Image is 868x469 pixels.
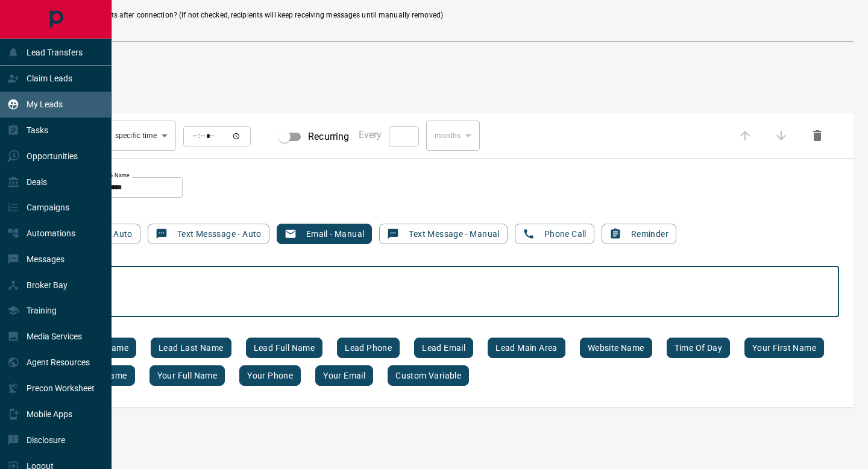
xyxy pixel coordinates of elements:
[149,365,225,386] button: Your full name
[151,338,231,358] button: Lead last name
[308,130,349,144] span: Recurring
[426,121,480,151] div: month s
[337,338,400,358] button: Lead phone
[239,365,301,386] button: Your phone
[55,121,251,151] div: Execute at
[277,224,373,244] button: Email - Manual
[246,338,323,358] button: Lead full name
[744,338,824,358] button: Your first name
[102,172,130,180] label: Step Name
[515,224,594,244] button: Phone Call
[57,10,443,20] span: Remove recipients after connection? (if not checked, recipients will keep receiving messages unti...
[107,121,176,151] div: specific time
[388,365,469,386] button: Custom Variable
[315,365,373,386] button: Your email
[488,338,565,358] button: Lead main area
[379,224,507,244] button: Text Message - Manual
[414,338,473,358] button: Lead email
[580,338,652,358] button: Website name
[602,224,676,244] button: Reminder
[667,338,730,358] button: Time of day
[148,224,269,244] button: Text Messsage - Auto
[359,129,382,140] span: Every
